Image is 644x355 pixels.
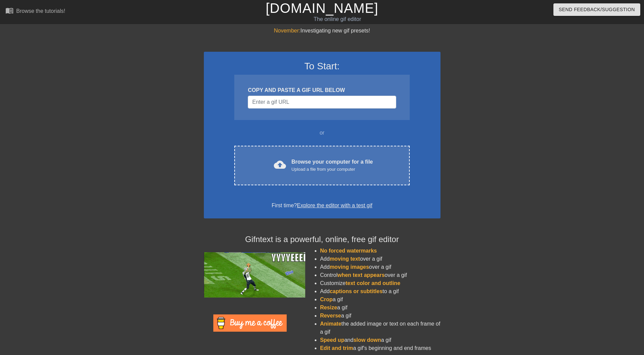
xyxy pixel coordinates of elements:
img: football_small.gif [204,252,305,298]
li: a gif [320,312,440,320]
div: or [221,129,423,137]
li: the added image or text on each frame of a gif [320,320,440,336]
li: Control over a gif [320,271,440,279]
span: text color and outline [345,280,400,286]
span: Resize [320,305,337,310]
span: Animate [320,321,341,327]
li: and a gif [320,336,440,344]
span: moving text [330,256,360,262]
span: cloud_upload [274,159,286,171]
a: Explore the editor with a test gif [297,203,372,208]
li: a gif's beginning and end frames [320,344,440,352]
li: Add to a gif [320,287,440,295]
li: Add over a gif [320,263,440,271]
span: menu_book [5,6,14,15]
div: COPY AND PASTE A GIF URL BELOW [248,86,396,94]
img: Buy Me A Coffee [213,314,287,332]
div: Investigating new gif presets! [204,27,440,35]
span: Crop [320,297,333,302]
div: The online gif editor [218,15,457,23]
li: Customize [320,279,440,287]
input: Username [248,96,396,109]
div: Browse your computer for a file [291,158,373,173]
h3: To Start: [213,61,432,72]
span: when text appears [337,272,385,278]
div: Browse the tutorials! [16,8,65,14]
span: captions or subtitles [330,288,382,294]
button: Send Feedback/Suggestion [553,3,640,16]
li: Add over a gif [320,255,440,263]
div: First time? [213,202,432,210]
span: moving images [330,264,369,270]
a: [DOMAIN_NAME] [266,1,378,16]
span: November: [274,28,300,33]
span: slow down [353,337,381,343]
span: Edit and trim [320,345,353,351]
span: Speed up [320,337,344,343]
span: Reverse [320,313,341,318]
li: a gif [320,304,440,312]
a: Browse the tutorials! [5,6,65,17]
li: a gif [320,295,440,304]
span: Send Feedback/Suggestion [559,5,635,14]
div: Upload a file from your computer [291,166,373,173]
h4: Gifntext is a powerful, online, free gif editor [204,235,440,244]
span: No forced watermarks [320,248,377,254]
